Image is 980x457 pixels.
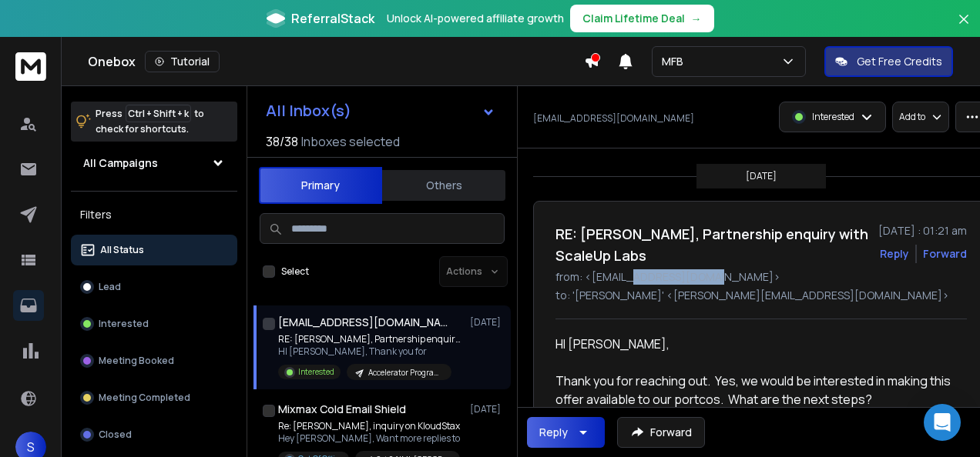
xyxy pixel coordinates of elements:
[470,316,505,329] p: [DATE]
[99,355,174,367] p: Meeting Booked
[878,223,967,239] p: [DATE] : 01:21 am
[824,46,953,77] button: Get Free Credits
[71,309,237,339] button: Interested
[99,429,132,441] p: Closed
[555,269,967,285] p: from: <[EMAIL_ADDRESS][DOMAIN_NAME]>
[88,51,584,72] div: Onebox
[382,168,505,202] button: Others
[278,420,460,432] p: Re: [PERSON_NAME], inquiry on KloudStax
[278,315,448,330] h1: [EMAIL_ADDRESS][DOMAIN_NAME]
[278,345,463,358] p: HI [PERSON_NAME], Thank you for
[99,392,190,404] p: Meeting Completed
[555,223,869,266] h1: RE: [PERSON_NAME], Partnership enquiry with ScaleUp Labs
[924,404,961,441] div: Open Intercom Messenger
[954,9,974,46] button: Close banner
[259,167,382,204] button: Primary
[71,419,237,450] button: Closed
[298,366,334,378] p: Interested
[555,288,967,303] p: to: '[PERSON_NAME]' <[PERSON_NAME][EMAIL_ADDRESS][DOMAIN_NAME]>
[555,335,955,353] p: HI [PERSON_NAME],
[100,244,144,256] p: All Status
[71,204,237,225] h3: Filters
[291,9,374,28] span: ReferralStack
[266,103,351,118] h1: All Inbox(s)
[923,246,967,262] div: Forward
[662,54,690,69] p: MFB
[368,367,442,379] p: Accelerator Programs Set 1
[301,132,400,151] h3: Inboxes selected
[533,112,694,125] p: [EMAIL_ADDRESS][DOMAIN_NAME]
[617,417,705,448] button: Forward
[99,318,149,330] p: Interested
[570,5,714,32] button: Claim Lifetime Deal→
[83,155,158,171] h1: All Campaigns
[266,132,298,151] span: 38 / 38
[71,148,237,178] button: All Campaigns
[857,54,942,69] p: Get Free Credits
[253,95,508,126] button: All Inbox(s)
[387,11,564,26] p: Unlock AI-powered affiliate growth
[126,105,191,122] span: Ctrl + Shift + k
[99,281,121,293] p: Lead
[71,272,237,302] button: Lead
[899,111,925,123] p: Add to
[555,372,955,409] p: Thank you for reaching out. Yes, we would be interested in making this offer available to our por...
[539,425,568,440] div: Reply
[746,170,777,182] p: [DATE]
[281,265,309,278] label: Select
[880,246,909,262] button: Reply
[527,417,605,448] button: Reply
[278,402,406,417] h1: Mixmax Cold Email Shield
[470,403,505,415] p: [DATE]
[96,106,204,137] p: Press to check for shortcuts.
[145,51,220,72] button: Tutorial
[71,235,237,265] button: All Status
[691,11,702,26] span: →
[278,333,463,345] p: RE: [PERSON_NAME], Partnership enquiry with
[71,345,237,376] button: Meeting Booked
[71,382,237,413] button: Meeting Completed
[278,432,460,445] p: Hey [PERSON_NAME], Want more replies to
[812,111,854,123] p: Interested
